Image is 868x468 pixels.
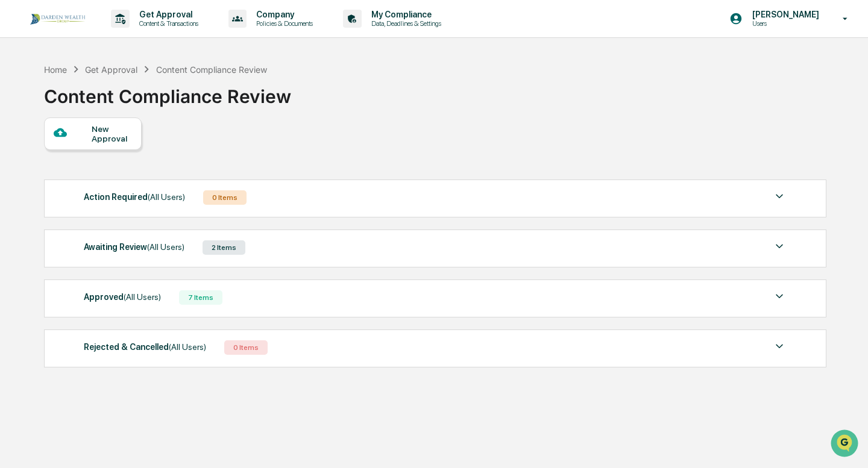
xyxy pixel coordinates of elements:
p: Company [247,10,319,19]
p: My Compliance [362,10,447,19]
img: caret [772,239,787,254]
span: Pylon [120,204,146,213]
div: 🗄️ [87,153,97,163]
span: (All Users) [124,292,161,302]
span: (All Users) [148,192,185,202]
span: Preclearance [24,152,78,164]
div: Content Compliance Review [156,64,267,75]
img: caret [772,289,787,304]
p: How can we help? [12,25,219,45]
span: (All Users) [147,242,184,252]
div: Get Approval [85,64,137,75]
iframe: Open customer support [829,428,862,461]
button: Start new chat [205,96,219,110]
div: 🖐️ [12,153,22,163]
div: We're available if you need us! [41,104,153,114]
p: Data, Deadlines & Settings [362,19,447,28]
div: New Approval [92,124,132,143]
div: Rejected & Cancelled [84,339,206,355]
img: logo [29,11,87,26]
a: 🗄️Attestations [83,147,154,169]
div: Action Required [84,189,185,205]
p: Content & Transactions [130,19,204,28]
span: Attestations [99,152,149,164]
div: 7 Items [179,290,222,305]
input: Clear [31,55,199,67]
div: Start new chat [41,92,198,104]
span: (All Users) [169,342,206,352]
a: 🔎Data Lookup [7,170,81,192]
a: Powered byPylon [85,204,146,213]
div: Home [44,64,67,75]
div: 🔎 [12,176,22,186]
p: Policies & Documents [247,19,319,28]
span: Data Lookup [24,175,76,187]
div: 0 Items [203,190,247,205]
a: 🖐️Preclearance [7,147,83,169]
img: 1746055101610-c473b297-6a78-478c-a979-82029cc54cd1 [12,92,34,114]
div: Content Compliance Review [44,76,291,107]
p: [PERSON_NAME] [743,10,825,19]
img: caret [772,189,787,204]
img: caret [772,339,787,354]
p: Users [743,19,825,28]
div: Approved [84,289,161,305]
p: Get Approval [130,10,204,19]
div: 2 Items [203,240,245,255]
div: Awaiting Review [84,239,184,255]
div: 0 Items [224,340,268,355]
